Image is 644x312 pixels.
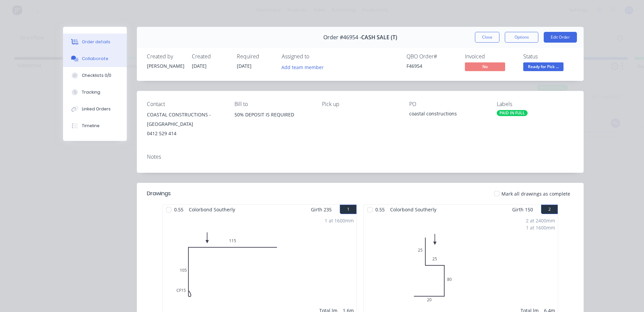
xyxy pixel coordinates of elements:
div: Notes [147,154,574,160]
button: Collaborate [63,50,127,67]
div: 0412 529 414 [147,129,224,138]
div: Checklists 0/0 [82,72,111,79]
div: Required [237,53,274,60]
span: Ready for Pick ... [523,62,563,71]
div: F46954 [407,62,457,69]
span: Mark all drawings as complete [501,190,570,197]
div: PAID IN FULL [497,110,528,116]
button: Edit Order [544,32,577,43]
div: Contact [147,101,224,107]
div: Timeline [82,123,100,129]
div: Created [192,53,229,60]
span: Girth 150 [512,205,533,214]
button: Order details [63,34,127,50]
div: COASTAL CONSTRUCTIONS - [GEOGRAPHIC_DATA] [147,110,224,129]
button: Close [475,32,499,43]
span: Girth 235 [311,205,332,214]
button: Ready for Pick ... [523,62,563,72]
div: Linked Orders [82,106,111,112]
div: Status [523,53,574,60]
div: QBO Order # [407,53,457,60]
button: Checklists 0/0 [63,67,127,84]
div: Assigned to [282,53,349,60]
div: Labels [497,101,574,107]
span: 0.55 [171,205,186,214]
span: Order #46954 - [323,34,361,41]
button: Options [505,32,538,43]
div: Order details [82,39,110,45]
button: Timeline [63,117,127,134]
span: [DATE] [237,63,252,69]
button: 1 [340,205,357,214]
div: [PERSON_NAME] [147,62,184,69]
div: 50% DEPOSIT IS REQUIRED [234,110,311,119]
div: 1 at 1600mm [526,224,555,231]
div: Collaborate [82,56,108,62]
div: Bill to [234,101,311,107]
div: Drawings [147,190,171,198]
div: 1 at 1600mm [325,217,354,224]
span: CASH SALE (T) [361,34,397,41]
button: Tracking [63,84,127,101]
div: PO [409,101,486,107]
span: No [465,62,505,71]
div: Created by [147,53,184,60]
div: Tracking [82,89,100,95]
div: COASTAL CONSTRUCTIONS - [GEOGRAPHIC_DATA]0412 529 414 [147,110,224,138]
div: 50% DEPOSIT IS REQUIRED [234,110,311,132]
div: coastal constructions [409,110,486,119]
div: Pick up [322,101,399,107]
button: Add team member [278,62,327,71]
div: Invoiced [465,53,515,60]
span: Colorbond Southerly [186,205,238,214]
button: Linked Orders [63,101,127,117]
button: Add team member [282,62,327,71]
span: Colorbond Southerly [387,205,439,214]
button: 2 [541,205,558,214]
div: 2 at 2400mm [526,217,555,224]
span: [DATE] [192,63,207,69]
span: 0.55 [373,205,387,214]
